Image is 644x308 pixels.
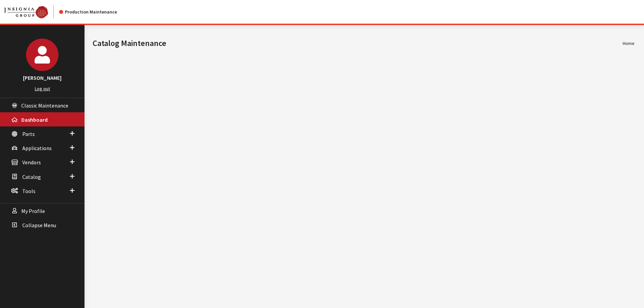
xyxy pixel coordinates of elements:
[22,145,52,151] span: Applications
[22,188,35,194] span: Tools
[93,37,623,49] h1: Catalog Maintenance
[21,116,48,123] span: Dashboard
[21,208,45,214] span: My Profile
[59,8,117,16] div: Production Maintenance
[4,5,59,18] a: Insignia Group logo
[22,222,56,229] span: Collapse Menu
[22,131,35,137] span: Parts
[623,40,635,47] li: Home
[22,173,41,180] span: Catalog
[21,102,68,109] span: Classic Maintenance
[26,39,58,71] img: Cheyenne Dorton
[22,159,41,166] span: Vendors
[35,86,50,92] a: Log out
[4,6,48,18] img: Catalog Maintenance
[7,74,78,82] h3: [PERSON_NAME]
